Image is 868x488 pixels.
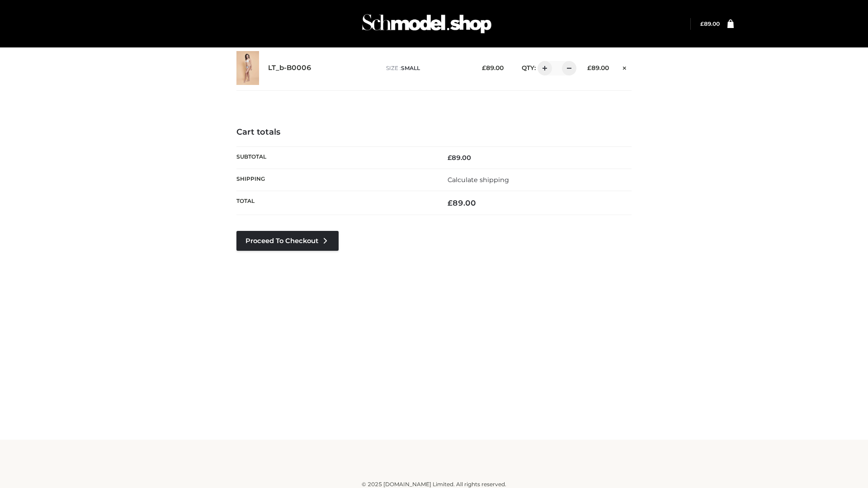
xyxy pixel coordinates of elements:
bdi: 89.00 [700,20,720,27]
a: £89.00 [700,20,720,27]
bdi: 89.00 [448,198,476,207]
span: £ [700,20,704,27]
p: size : [386,64,468,72]
a: Proceed to Checkout [236,231,339,251]
span: £ [448,154,452,162]
th: Shipping [236,169,434,191]
span: £ [482,64,486,71]
div: QTY: [513,61,573,75]
h4: Cart totals [236,127,632,137]
img: Schmodel Admin 964 [359,6,495,42]
bdi: 89.00 [587,64,609,71]
th: Total [236,191,434,215]
span: £ [448,198,453,207]
a: Remove this item [618,61,632,73]
th: Subtotal [236,146,434,169]
span: SMALL [401,65,420,71]
span: £ [587,64,591,71]
bdi: 89.00 [482,64,504,71]
bdi: 89.00 [448,154,471,162]
a: LT_b-B0006 [268,64,311,72]
a: Calculate shipping [448,176,509,184]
